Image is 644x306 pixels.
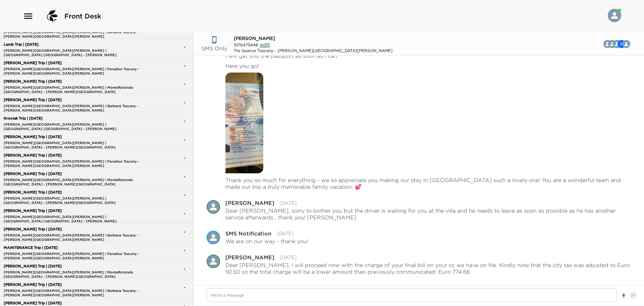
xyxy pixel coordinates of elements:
p: [PERSON_NAME] Trip | [DATE] [2,172,147,176]
p: SMS Only [202,44,227,52]
p: [PERSON_NAME] Trip | [DATE] [2,264,147,268]
span: [PERSON_NAME] [234,35,275,41]
p: [PERSON_NAME][GEOGRAPHIC_DATA][PERSON_NAME] | [GEOGRAPHIC_DATA] [GEOGRAPHIC_DATA] - [PERSON_NAME]... [2,48,147,53]
p: [PERSON_NAME][GEOGRAPHIC_DATA][PERSON_NAME] | Paradiso Tuscany - [PERSON_NAME][GEOGRAPHIC_DATA][P... [2,252,147,256]
time: 2025-06-28T11:11:01.018Z [280,254,297,260]
p: [PERSON_NAME][GEOGRAPHIC_DATA][PERSON_NAME] | Barbena Tuscany - [PERSON_NAME][GEOGRAPHIC_DATA][PE... [2,104,147,108]
p: [PERSON_NAME] Trip | [DATE] [2,61,147,65]
p: Thank you so much for everything - we so appreciate you making our stay in [GEOGRAPHIC_DATA] such... [225,177,631,190]
span: Front Desk [64,11,101,21]
p: [PERSON_NAME][GEOGRAPHIC_DATA][PERSON_NAME] | [GEOGRAPHIC_DATA] - [PERSON_NAME][GEOGRAPHIC_DATA][... [2,196,147,201]
p: [PERSON_NAME] Trip | [DATE] [2,282,147,287]
div: [PERSON_NAME] [225,200,274,206]
div: [PERSON_NAME] [225,255,274,260]
p: We are on our way - thank you! [225,238,308,245]
p: [PERSON_NAME][GEOGRAPHIC_DATA][PERSON_NAME] | MonteRotondo [GEOGRAPHIC_DATA] - [PERSON_NAME][GEOG... [2,85,147,90]
p: Lamb Trip | [DATE] [2,42,147,47]
button: Show templates [622,290,626,302]
p: Kroviak Trip | [DATE] [2,116,147,121]
p: [PERSON_NAME] Trip | [DATE] [2,98,147,102]
p: [PERSON_NAME][GEOGRAPHIC_DATA][PERSON_NAME] | Barbena Tuscany - [PERSON_NAME][GEOGRAPHIC_DATA][PE... [2,289,147,293]
p: MAINTENANCE Trip | [DATE] [2,246,147,250]
div: Barbara Casini [207,200,220,214]
img: D [207,255,220,268]
p: [PERSON_NAME][GEOGRAPHIC_DATA][PERSON_NAME] | [GEOGRAPHIC_DATA] [GEOGRAPHIC_DATA] - [PERSON_NAME]... [2,215,147,219]
div: Casali di Casole Concierge Team [622,40,630,48]
span: edit [260,41,270,48]
img: C [622,40,630,48]
div: SMS Notification [207,231,220,244]
img: B [207,200,220,214]
span: 9176475448 [234,42,258,47]
p: [PERSON_NAME][GEOGRAPHIC_DATA][PERSON_NAME] | Paradiso Tuscany - [PERSON_NAME][GEOGRAPHIC_DATA][P... [2,67,147,71]
p: [PERSON_NAME][GEOGRAPHIC_DATA][PERSON_NAME] | Barbena Tuscany - [PERSON_NAME][GEOGRAPHIC_DATA][PE... [2,30,147,34]
p: [PERSON_NAME][GEOGRAPHIC_DATA][PERSON_NAME] | Paradiso Tuscany - [PERSON_NAME][GEOGRAPHIC_DATA][P... [2,159,147,164]
p: [PERSON_NAME][GEOGRAPHIC_DATA][PERSON_NAME] | Barbena Tuscany - [PERSON_NAME][GEOGRAPHIC_DATA][PE... [2,233,147,237]
p: [PERSON_NAME][GEOGRAPHIC_DATA][PERSON_NAME] | [GEOGRAPHIC_DATA] [GEOGRAPHIC_DATA] - [PERSON_NAME]... [2,122,147,127]
textarea: Write a message [207,288,617,302]
p: Dear [PERSON_NAME], I will proceed now with the charge of your final bill on your cc we have on f... [225,262,631,275]
img: User [608,9,621,22]
img: S [207,231,220,244]
p: [PERSON_NAME] Trip | [DATE] [2,209,147,213]
p: Dear [PERSON_NAME], sorry to bother you but the driver is waiting for you at the villa and he nee... [225,207,631,221]
p: [PERSON_NAME][GEOGRAPHIC_DATA][PERSON_NAME] | [GEOGRAPHIC_DATA] - [PERSON_NAME][GEOGRAPHIC_DATA][... [2,141,147,145]
div: Davide Poli [207,255,220,268]
img: dd292133-ab41-4e58-b95d-92d2904de8c2.IMG_2235.jpg [225,73,263,173]
p: [PERSON_NAME] Trip | [DATE] [2,190,147,194]
img: logo [44,8,60,24]
p: [PERSON_NAME][GEOGRAPHIC_DATA][PERSON_NAME] | MonteRotondo [GEOGRAPHIC_DATA] - [PERSON_NAME][GEOG... [2,270,147,274]
time: 2025-06-28T09:11:46.303Z [280,200,297,206]
p: [PERSON_NAME] Trip | [DATE] [2,301,147,305]
button: CEDBC [604,37,636,51]
p: [PERSON_NAME] Trip | [DATE] [2,135,147,139]
p: Here you go! [225,62,259,69]
p: [PERSON_NAME] Trip | [DATE] [2,79,147,84]
div: Tre Querce Tuscany - [PERSON_NAME][GEOGRAPHIC_DATA][PERSON_NAME] [234,48,392,53]
p: [PERSON_NAME][GEOGRAPHIC_DATA][PERSON_NAME] | MonteRotondo [GEOGRAPHIC_DATA] - [PERSON_NAME][GEOG... [2,178,147,182]
time: 2025-06-28T09:16:23.011Z [277,230,293,236]
p: [PERSON_NAME] Trip | [DATE] [2,153,147,158]
div: SMS Notification [225,231,271,236]
p: [PERSON_NAME] Trip | [DATE] [2,227,147,231]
